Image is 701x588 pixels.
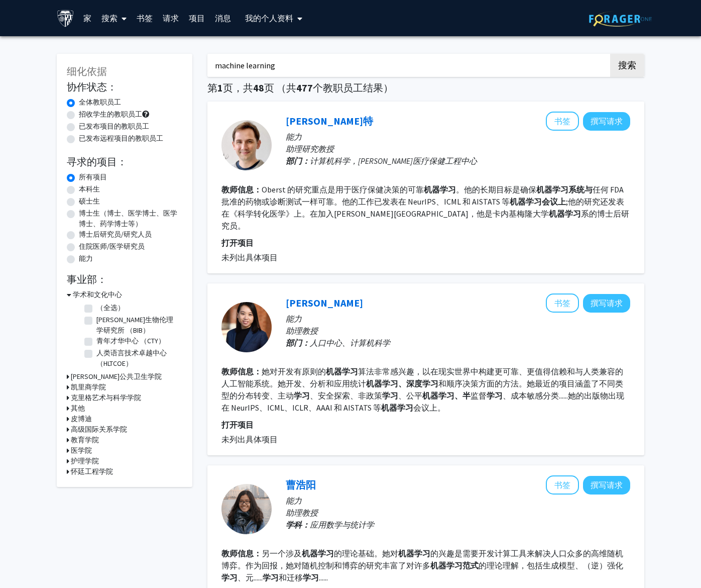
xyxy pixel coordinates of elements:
[207,82,644,94] h1: 第 页，共 页 （共 个教职员工结果）
[221,434,278,444] span: 未列出具体项目
[296,81,313,94] span: 477
[67,273,182,285] h2: 事业部：
[221,548,623,582] fg-read-more: 另一个涉及 的理论基础。她对 的兴趣是需要开发计算工具来解决人口众多的高维随机博弈。作为回报，她对随机控制和博弈的研究丰富了对许多 的理论理解，包括生成模型、（逆）强化 、元...... 和迁移...
[245,13,293,23] font: 我的个人资料
[381,403,413,413] b: 机器学习
[71,435,99,445] h3: 教育学院
[286,520,374,530] font: 学
[217,81,223,94] span: 1
[294,390,310,401] b: 学习
[568,184,593,194] b: 系统与
[398,548,430,558] b: 机器学习
[8,543,43,580] iframe: Chat
[71,414,92,424] h3: 皮博迪
[286,131,630,143] p: 能力
[286,325,630,337] p: 助理教授
[96,315,173,335] font: [PERSON_NAME]生物伦理学研究所 （BIB）
[454,390,471,401] b: 、半
[71,382,106,393] h3: 凯里商学院
[286,520,310,530] b: 学科：
[221,366,624,413] fg-read-more: 她对开发有原则的 算法非常感兴趣，以在现实世界中构建更可靠、更值得信赖和与人类兼容的人工智能系统。她开发、分析和应用统计 和顺序决策方面的方法。她最近的项目涵盖了不同类型的分布转变、主动 、安全...
[101,13,118,23] font: 搜索
[542,197,566,207] b: 会议上
[79,121,149,132] label: 已发布项目的教职员工
[536,184,568,194] b: 机器学习
[286,143,630,155] p: 助理研究教授
[583,112,630,131] button: 向 Michael Oberst 撰写请求
[221,252,278,262] span: 未列出具体项目
[286,297,363,309] a: [PERSON_NAME]
[71,445,92,456] h3: 医学院
[221,366,262,376] b: 教师信息：
[79,196,100,207] label: 硕士生
[286,313,630,325] p: 能力
[57,10,74,27] img: Johns Hopkins University Logo
[79,133,163,144] label: 已发布远程项目的教职员工
[487,390,503,401] b: 学习
[78,1,96,36] a: 家
[546,112,579,131] button: 将 Michael Oberst 添加到书签
[71,456,99,466] h3: 护理学院
[71,393,141,403] h3: 克里格艺术与科学学院
[589,11,652,27] img: ForagerOne Logo
[221,572,238,582] b: 学习
[79,253,93,264] label: 能力
[79,172,107,182] label: 所有项目
[310,520,366,530] span: 应用数学与统计
[310,338,390,348] span: 人口中心、计算机科学
[210,1,236,36] a: 消息
[221,184,629,231] fg-read-more: Oberst 的研究重点是用于医疗保健决策的可靠 。他的长期目标是确保 任何 FDA 批准的药物或诊断测试一样可靠。他的工作已发表在 NeurIPS、ICML 和 AISTATS 等 ;他的研究...
[73,289,122,300] h3: 学术和文化中心
[221,419,630,431] p: 打开项目
[610,54,644,77] button: 搜索
[424,184,456,194] b: 机器学习
[79,208,182,229] label: 博士生（博士、医学博士、医学博士、药学博士等）
[79,97,121,108] label: 全体教职员工
[71,371,162,382] h3: [PERSON_NAME]公共卫生学院
[286,478,316,491] a: 曹浩阳
[546,475,579,495] button: 将 Haoyang Cao 添加到书签
[71,403,85,414] h3: 其他
[132,1,158,36] a: 书签
[207,54,602,77] input: 搜索关键字
[221,184,262,194] b: 教师信息：
[96,303,125,312] font: （全选）
[286,495,630,507] p: 能力
[422,390,454,401] b: 机器学习
[303,572,319,582] b: 学习
[158,1,184,36] a: 请求
[263,572,279,582] b: 学习
[286,156,310,166] b: 部门：
[302,548,334,558] b: 机器学习
[221,237,630,249] p: 打开项目
[286,115,373,127] a: [PERSON_NAME]特
[79,229,152,240] label: 博士后研究员/研究人员
[184,1,210,36] a: 项目
[163,13,179,23] font: 请求
[71,466,113,477] h3: 怀廷工程学院
[79,241,145,252] label: 住院医师/医学研究员
[67,81,182,93] h2: 协作状态：
[71,424,127,435] h3: 高级国际关系学院
[583,294,630,313] button: 向 Angie Liu 撰写请求
[286,507,630,519] p: 助理教授
[221,548,262,558] b: 教师信息：
[79,109,142,120] label: 招收学生的教职员工
[366,378,398,388] b: 机器学习
[67,65,107,77] span: 细化依据
[286,338,310,348] b: 部门：
[326,366,358,376] b: 机器学习
[310,156,477,166] span: 计算机科学，[PERSON_NAME]医疗保健工程中心
[96,336,165,345] font: 青年才华中心 （CTY）
[462,560,479,570] b: 范式
[430,560,462,570] b: 机器学习
[79,184,100,194] label: 本科生
[422,378,438,388] b: 学习
[583,476,630,495] button: 向曹浩阳撰写请求
[96,348,167,368] font: 人类语言技术卓越中心 （HLTCOE）
[382,390,398,401] b: 学习
[510,197,542,207] b: 机器学习
[398,378,422,388] b: 、深度
[67,156,182,168] h2: 寻求的项目：
[546,293,579,313] button: 将 Angie Liu 添加到书签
